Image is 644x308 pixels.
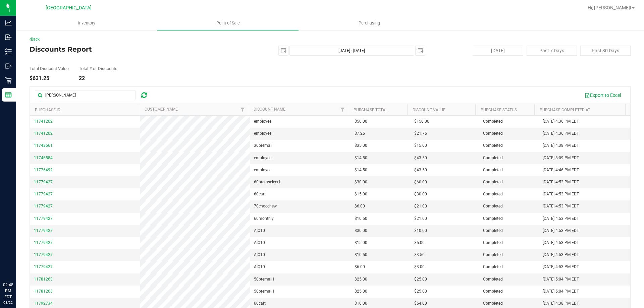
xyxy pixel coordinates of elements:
[355,142,367,149] span: $35.00
[414,191,427,197] span: $30.00
[5,63,12,69] inline-svg: Outbound
[254,276,275,283] span: 50premall1
[414,288,427,295] span: $25.00
[483,167,503,173] span: Completed
[483,191,503,197] span: Completed
[414,155,427,161] span: $43.50
[279,46,288,55] span: select
[580,46,631,56] button: Past 30 Days
[254,240,265,246] span: AIQ10
[254,300,266,307] span: 60cart
[299,16,440,30] a: Purchasing
[580,89,625,101] button: Export to Excel
[543,288,579,295] span: [DATE] 5:04 PM EDT
[414,167,427,173] span: $43.50
[414,240,425,246] span: $5.00
[414,215,427,222] span: $21.00
[34,204,53,208] span: 11779427
[34,156,53,160] span: 11746584
[5,91,12,98] inline-svg: Reports
[34,143,53,148] span: 11743661
[3,282,13,300] p: 02:48 PM EDT
[414,130,427,137] span: $21.75
[254,155,271,161] span: employee
[543,264,579,270] span: [DATE] 4:53 PM EDT
[483,130,503,137] span: Completed
[254,130,271,137] span: employee
[254,179,281,185] span: 60premselect1
[414,142,427,149] span: $15.00
[543,179,579,185] span: [DATE] 4:53 PM EDT
[543,203,579,209] span: [DATE] 4:53 PM EDT
[543,300,579,307] span: [DATE] 4:38 PM EDT
[355,203,365,209] span: $6.00
[355,276,367,283] span: $25.00
[254,191,266,197] span: 60cart
[5,77,12,84] inline-svg: Retail
[355,191,367,197] span: $15.00
[483,300,503,307] span: Completed
[527,46,577,56] button: Past 7 Days
[35,90,136,100] input: Search...
[79,66,117,71] div: Total # of Discounts
[34,277,53,282] span: 11781263
[414,252,425,258] span: $3.50
[355,118,367,125] span: $50.00
[414,264,425,270] span: $3.00
[354,108,387,112] a: Purchase Total
[355,215,367,222] span: $10.50
[34,289,53,294] span: 11781263
[34,180,53,184] span: 11779427
[35,108,60,112] a: Purchase ID
[69,20,104,26] span: Inventory
[483,118,503,125] span: Completed
[34,192,53,196] span: 11779427
[254,118,271,125] span: employee
[414,276,427,283] span: $25.00
[414,300,427,307] span: $54.00
[5,48,12,55] inline-svg: Inventory
[254,142,272,149] span: 30premall
[254,167,271,173] span: employee
[416,46,425,55] span: select
[483,179,503,185] span: Completed
[355,179,367,185] span: $30.00
[483,240,503,246] span: Completed
[207,20,249,26] span: Point of Sale
[543,215,579,222] span: [DATE] 4:53 PM EDT
[414,118,429,125] span: $150.00
[413,108,445,112] a: Discount Value
[34,240,53,245] span: 11779427
[34,301,53,306] span: 11792734
[483,228,503,234] span: Completed
[34,252,53,257] span: 11779427
[355,155,367,161] span: $14.50
[543,155,579,161] span: [DATE] 8:09 PM EDT
[157,16,299,30] a: Point of Sale
[3,300,13,305] p: 08/22
[79,76,117,81] div: 22
[543,276,579,283] span: [DATE] 5:04 PM EDT
[30,76,69,81] div: $631.25
[254,203,277,209] span: 70chocchew
[355,240,367,246] span: $15.00
[543,118,579,125] span: [DATE] 4:36 PM EDT
[145,107,178,112] a: Customer Name
[5,34,12,41] inline-svg: Inbound
[481,108,517,112] a: Purchase Status
[483,276,503,283] span: Completed
[34,264,53,269] span: 11779427
[543,240,579,246] span: [DATE] 4:53 PM EDT
[34,216,53,221] span: 11779427
[473,46,523,56] button: [DATE]
[30,66,69,71] div: Total Discount Value
[483,264,503,270] span: Completed
[543,167,579,173] span: [DATE] 4:46 PM EDT
[588,5,631,10] span: Hi, [PERSON_NAME]!
[483,142,503,149] span: Completed
[543,228,579,234] span: [DATE] 4:53 PM EDT
[355,228,367,234] span: $30.00
[5,19,12,26] inline-svg: Analytics
[7,254,27,274] iframe: Resource center
[34,131,53,136] span: 11741202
